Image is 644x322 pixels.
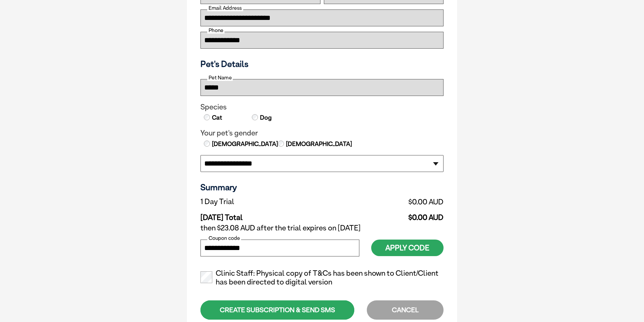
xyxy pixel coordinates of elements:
td: then $23.08 AUD after the trial expires on [DATE] [200,222,444,234]
legend: Your pet's gender [200,129,444,138]
label: Phone [207,27,224,33]
div: CREATE SUBSCRIPTION & SEND SMS [200,300,354,320]
td: [DATE] Total [200,208,333,222]
td: $0.00 AUD [333,208,444,222]
div: CANCEL [367,300,444,320]
label: Clinic Staff: Physical copy of T&Cs has been shown to Client/Client has been directed to digital ... [200,269,444,287]
h3: Summary [200,182,444,192]
td: 1 Day Trial [200,196,333,208]
legend: Species [200,103,444,112]
td: $0.00 AUD [333,196,444,208]
input: Clinic Staff: Physical copy of T&Cs has been shown to Client/Client has been directed to digital ... [200,271,212,283]
label: Email Address [207,5,243,11]
button: Apply Code [371,240,444,256]
label: Coupon code [207,235,241,241]
h3: Pet's Details [198,59,446,69]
